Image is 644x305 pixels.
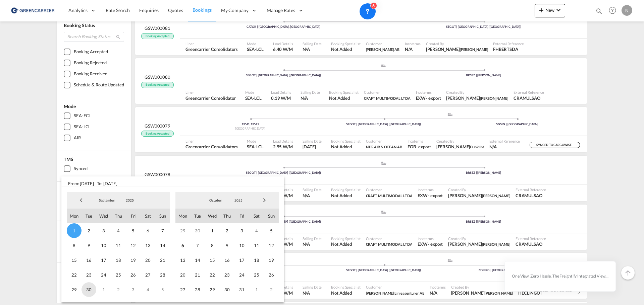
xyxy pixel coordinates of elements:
span: 2025 [228,198,249,203]
span: Sat [249,209,264,223]
span: Mon [67,209,82,223]
span: September [96,198,118,203]
span: Previous Month [74,194,88,207]
md-select: Month: September [96,195,118,205]
span: Sat [141,209,155,223]
span: 2025 [119,198,141,203]
md-select: Year: 2025 [118,195,141,205]
md-select: Year: 2025 [227,195,250,205]
span: Wed [205,209,220,223]
span: Thu [111,209,126,223]
span: Sun [155,209,170,223]
span: Wed [96,209,111,223]
span: Fri [126,209,141,223]
span: Tue [82,209,96,223]
span: Tue [190,209,205,223]
span: Thu [220,209,234,223]
md-select: Month: October [204,195,227,205]
span: Fri [234,209,249,223]
span: October [205,198,226,203]
span: Next Month [258,194,271,207]
span: Mon [175,209,190,223]
span: From: [DATE] To: [DATE] [61,176,284,186]
span: Sun [264,209,279,223]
